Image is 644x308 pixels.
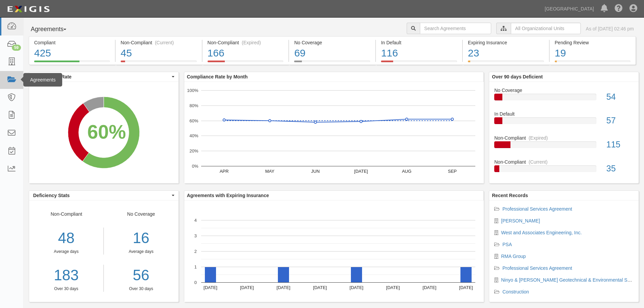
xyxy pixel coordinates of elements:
[350,285,363,290] text: [DATE]
[121,39,197,46] div: Non-Compliant (Current)
[601,91,639,103] div: 54
[155,39,174,46] div: (Current)
[294,46,370,61] div: 69
[601,139,639,151] div: 115
[194,249,197,254] text: 2
[489,87,639,94] div: No Coverage
[294,39,370,46] div: No Coverage
[555,46,630,61] div: 19
[189,118,198,123] text: 60%
[242,39,261,46] div: (Expired)
[502,265,572,271] a: Professional Services Agreement
[23,73,62,87] div: Agreements
[187,88,198,93] text: 100%
[463,61,549,66] a: Expiring Insurance23
[289,61,375,66] a: No Coverage69
[121,46,197,61] div: 45
[109,249,173,255] div: Average days
[354,169,368,174] text: [DATE]
[555,39,630,46] div: Pending Review
[311,169,319,174] text: JUN
[87,118,126,146] div: 60%
[109,286,173,292] div: Over 30 days
[33,192,170,199] span: Deficiency Stats
[277,285,290,290] text: [DATE]
[116,61,202,66] a: Non-Compliant(Current)45
[423,285,436,290] text: [DATE]
[615,5,623,13] i: Help Center - Complianz
[376,61,462,66] a: In Default116
[501,230,582,235] a: West and Associates Engineering, Inc.
[511,23,581,34] input: All Organizational Units
[34,39,110,46] div: Compliant
[313,285,327,290] text: [DATE]
[208,39,284,46] div: Non-Compliant (Expired)
[420,23,491,34] input: Search Agreements
[502,242,512,247] a: PSA
[204,285,217,290] text: [DATE]
[386,285,400,290] text: [DATE]
[240,285,254,290] text: [DATE]
[489,159,639,165] div: Non-Compliant
[468,39,544,46] div: Expiring Insurance
[492,193,528,198] b: Recent Records
[187,74,248,79] b: Compliance Rate by Month
[109,228,173,249] div: 16
[501,254,526,259] a: RMA Group
[184,82,484,183] svg: A chart.
[494,159,634,177] a: Non-Compliant(Current)35
[541,2,597,16] a: [GEOGRAPHIC_DATA]
[189,148,198,153] text: 20%
[29,286,103,292] div: Over 30 days
[194,280,197,285] text: 0
[402,169,411,174] text: AUG
[184,200,484,302] div: A chart.
[29,211,104,292] div: Non-Compliant
[29,228,103,249] div: 48
[601,163,639,175] div: 35
[502,289,529,294] a: Construction
[189,133,198,138] text: 40%
[502,206,572,212] a: Professional Services Agreement
[208,46,284,61] div: 166
[219,169,229,174] text: APR
[29,82,178,183] svg: A chart.
[192,164,198,169] text: 0%
[29,72,178,81] button: Compliance Rate
[381,46,457,61] div: 116
[448,169,457,174] text: SEP
[34,46,110,61] div: 425
[5,3,52,15] img: logo-5460c22ac91f19d4615b14bd174203de0afe785f0fc80cf4dbbc73dc1793850b.png
[194,218,197,223] text: 4
[187,193,269,198] b: Agreements with Expiring Insurance
[550,61,636,66] a: Pending Review19
[489,135,639,141] div: Non-Compliant
[459,285,473,290] text: [DATE]
[586,25,634,32] div: As of [DATE] 02:46 pm
[29,249,103,255] div: Average days
[33,73,170,80] span: Compliance Rate
[381,39,457,46] div: In Default
[494,135,634,159] a: Non-Compliant(Expired)115
[29,61,115,66] a: Compliant425
[492,74,543,79] b: Over 90 days Deficient
[494,87,634,111] a: No Coverage54
[194,233,197,238] text: 3
[501,218,540,223] a: [PERSON_NAME]
[529,159,548,165] div: (Current)
[189,103,198,108] text: 80%
[29,191,178,200] button: Deficiency Stats
[104,211,178,292] div: No Coverage
[265,169,275,174] text: MAY
[494,111,634,135] a: In Default57
[29,23,79,36] button: Agreements
[601,115,639,127] div: 57
[194,264,197,269] text: 1
[468,46,544,61] div: 23
[109,265,173,286] a: 56
[29,265,103,286] a: 183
